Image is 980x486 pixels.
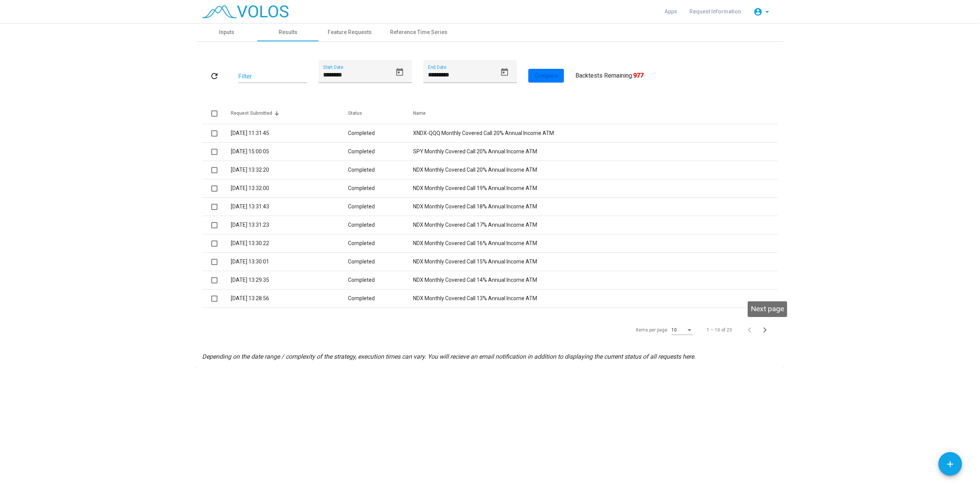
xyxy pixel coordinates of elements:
[348,271,413,289] td: Completed
[658,5,683,18] a: Apps
[413,110,769,117] div: Name
[938,452,962,476] button: Add icon
[348,110,413,117] div: Status
[759,322,775,338] button: Next page
[348,110,362,117] div: Status
[707,327,732,333] div: 1 – 10 of 23
[528,69,564,83] button: Compare
[202,353,696,360] i: Depending on the date range / complexity of the strategy, execution times can vary. You will reci...
[413,179,778,198] td: NDX Monthly Covered Call 19% Annual Income ATM
[231,253,348,271] td: [DATE] 13:30:01
[665,8,677,15] span: Apps
[231,198,348,216] td: [DATE] 13:31:43
[497,65,512,80] button: Open calendar
[348,179,413,198] td: Completed
[210,72,219,81] mat-icon: refresh
[231,234,348,253] td: [DATE] 13:30:22
[348,161,413,179] td: Completed
[231,216,348,234] td: [DATE] 13:31:23
[744,322,759,338] button: Previous page
[671,327,677,333] span: 10
[328,28,372,36] div: Feature Requests
[348,289,413,308] td: Completed
[763,7,772,16] mat-icon: arrow_drop_down
[348,216,413,234] td: Completed
[348,253,413,271] td: Completed
[231,110,272,117] div: Request Submitted
[689,8,741,15] span: Request Information
[231,143,348,161] td: [DATE] 15:00:05
[636,327,668,333] div: Items per page:
[231,271,348,289] td: [DATE] 13:29:35
[231,179,348,198] td: [DATE] 13:32:00
[413,271,778,289] td: NDX Monthly Covered Call 14% Annual Income ATM
[390,28,448,36] div: Reference Time Series
[348,198,413,216] td: Completed
[413,234,778,253] td: NDX Monthly Covered Call 16% Annual Income ATM
[413,289,778,308] td: NDX Monthly Covered Call 13% Annual Income ATM
[413,110,426,117] div: Name
[219,28,234,36] div: Inputs
[683,5,747,18] a: Request Information
[413,253,778,271] td: NDX Monthly Covered Call 15% Annual Income ATM
[279,28,297,36] div: Results
[413,216,778,234] td: NDX Monthly Covered Call 17% Annual Income ATM
[753,7,763,16] mat-icon: account_circle
[231,161,348,179] td: [DATE] 13:32:20
[231,110,348,117] div: Request Submitted
[633,72,644,79] b: 977
[231,124,348,143] td: [DATE] 11:31:45
[413,124,778,143] td: XNDX-QQQ Monthly Covered Call 20% Annual Income ATM
[534,73,558,79] span: Compare
[392,65,407,80] button: Open calendar
[671,328,693,333] mat-select: Items per page:
[348,143,413,161] td: Completed
[231,289,348,308] td: [DATE] 13:28:56
[348,234,413,253] td: Completed
[413,198,778,216] td: NDX Monthly Covered Call 18% Annual Income ATM
[945,459,955,469] mat-icon: add
[575,71,644,80] div: Backtests Remaining:
[348,124,413,143] td: Completed
[413,161,778,179] td: NDX Monthly Covered Call 20% Annual Income ATM
[413,143,778,161] td: SPY Monthly Covered Call 20% Annual Income ATM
